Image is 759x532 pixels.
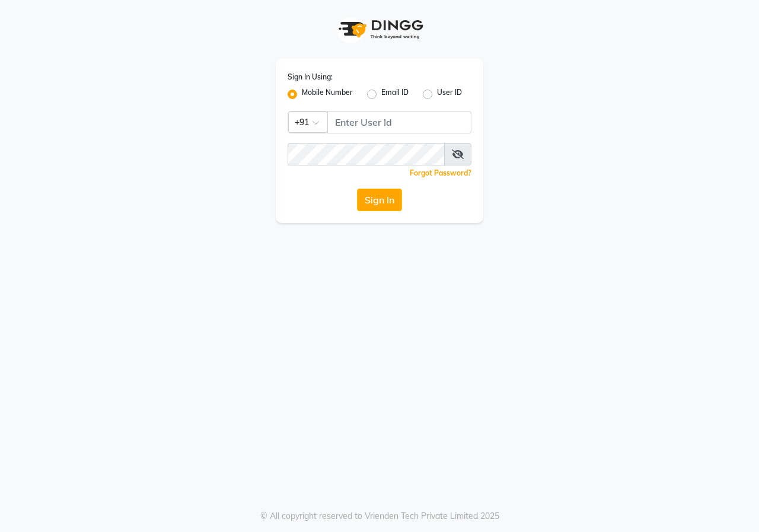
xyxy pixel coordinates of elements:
[410,168,471,177] a: Forgot Password?
[381,87,409,101] label: Email ID
[288,72,333,82] label: Sign In Using:
[302,87,353,101] label: Mobile Number
[288,143,445,165] input: Username
[332,12,427,47] img: logo1.svg
[437,87,462,101] label: User ID
[357,189,402,211] button: Sign In
[327,111,471,133] input: Username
